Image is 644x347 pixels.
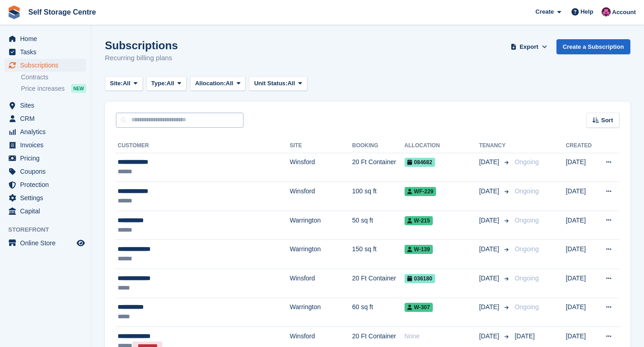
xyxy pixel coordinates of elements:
[566,211,597,240] td: [DATE]
[5,46,86,58] a: menu
[8,225,91,234] span: Storefront
[405,158,435,167] span: 084682
[20,112,75,125] span: CRM
[581,7,593,16] span: Help
[601,116,613,125] span: Sort
[249,76,307,91] button: Unit Status: All
[290,240,352,269] td: Warrington
[514,187,539,195] span: Ongoing
[479,244,501,254] span: [DATE]
[290,139,352,153] th: Site
[20,178,75,191] span: Protection
[20,46,75,58] span: Tasks
[514,303,539,311] span: Ongoing
[5,112,86,125] a: menu
[5,99,86,112] a: menu
[105,53,178,63] p: Recurring billing plans
[287,79,295,88] span: All
[535,7,554,16] span: Create
[116,139,290,153] th: Customer
[566,269,597,298] td: [DATE]
[190,76,246,91] button: Allocation: All
[123,79,130,88] span: All
[479,302,501,312] span: [DATE]
[352,211,405,240] td: 50 sq ft
[7,5,21,19] img: stora-icon-8386f47178a22dfd0bd8f6a31ec36ba5ce8667c1dd55bd0f319d3a0aa187defe.svg
[20,152,75,165] span: Pricing
[25,5,99,20] a: Self Storage Centre
[20,205,75,218] span: Capital
[514,274,539,282] span: Ongoing
[352,240,405,269] td: 150 sq ft
[352,298,405,327] td: 60 sq ft
[166,79,174,88] span: All
[110,79,123,88] span: Site:
[566,298,597,327] td: [DATE]
[352,153,405,182] td: 20 Ft Container
[20,59,75,72] span: Subscriptions
[5,165,86,178] a: menu
[5,139,86,151] a: menu
[405,331,479,341] div: None
[514,332,535,340] span: [DATE]
[75,238,86,249] a: Preview store
[479,331,501,341] span: [DATE]
[226,79,234,88] span: All
[479,186,501,196] span: [DATE]
[566,139,597,153] th: Created
[405,274,435,283] span: 036180
[5,192,86,204] a: menu
[105,76,143,91] button: Site: All
[21,84,65,93] span: Price increases
[20,165,75,178] span: Coupons
[21,73,86,82] a: Contracts
[5,125,86,138] a: menu
[405,187,436,196] span: WF-229
[352,269,405,298] td: 20 Ft Container
[612,8,636,17] span: Account
[5,237,86,249] a: menu
[21,83,86,93] a: Price increases NEW
[514,217,539,224] span: Ongoing
[566,240,597,269] td: [DATE]
[5,205,86,218] a: menu
[290,153,352,182] td: Winsford
[195,79,226,88] span: Allocation:
[254,79,287,88] span: Unit Status:
[20,99,75,112] span: Sites
[5,152,86,165] a: menu
[20,125,75,138] span: Analytics
[146,76,187,91] button: Type: All
[5,32,86,45] a: menu
[5,59,86,72] a: menu
[151,79,167,88] span: Type:
[290,269,352,298] td: Winsford
[514,245,539,253] span: Ongoing
[479,157,501,167] span: [DATE]
[405,139,479,153] th: Allocation
[290,211,352,240] td: Warrington
[20,192,75,204] span: Settings
[479,274,501,283] span: [DATE]
[20,139,75,151] span: Invoices
[405,245,433,254] span: W-139
[20,32,75,45] span: Home
[602,7,611,16] img: Ben Scott
[405,303,433,312] span: W-307
[479,139,511,153] th: Tenancy
[519,42,538,52] span: Export
[290,298,352,327] td: Warrington
[566,182,597,211] td: [DATE]
[509,39,549,54] button: Export
[479,216,501,225] span: [DATE]
[5,178,86,191] a: menu
[352,139,405,153] th: Booking
[405,216,433,225] span: W-215
[71,84,86,93] div: NEW
[105,39,178,52] h1: Subscriptions
[556,39,630,54] a: Create a Subscription
[566,153,597,182] td: [DATE]
[514,158,539,166] span: Ongoing
[352,182,405,211] td: 100 sq ft
[290,182,352,211] td: Winsford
